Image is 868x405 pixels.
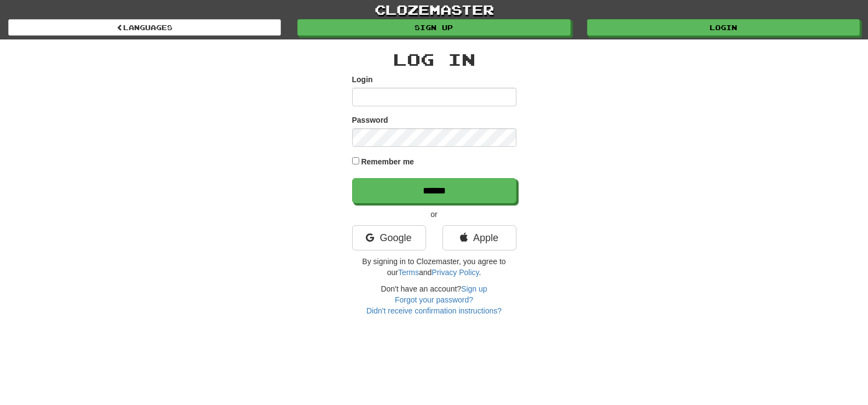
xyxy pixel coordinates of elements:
a: Languages [8,19,281,36]
a: Privacy Policy [432,268,479,277]
a: Sign up [461,284,487,293]
p: or [352,209,516,220]
a: Forgot your password? [395,295,473,304]
a: Apple [442,225,516,250]
a: Google [352,225,426,250]
label: Remember me [361,156,414,167]
a: Terms [398,268,419,277]
label: Login [352,74,373,85]
p: By signing in to Clozemaster, you agree to our and . [352,256,516,278]
label: Password [352,115,388,126]
div: Don't have an account? [352,283,516,316]
a: Didn't receive confirmation instructions? [366,306,502,315]
a: Sign up [297,19,570,36]
a: Login [587,19,860,36]
h2: Log In [352,50,516,69]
